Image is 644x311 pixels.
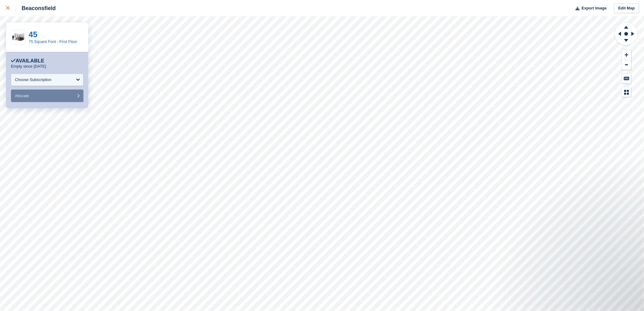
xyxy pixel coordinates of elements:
[11,32,25,43] img: 75-sqft-unit.jpg
[572,3,607,13] button: Export Image
[622,50,631,60] button: Zoom In
[582,5,607,11] span: Export Image
[622,87,631,97] button: Map Legend
[16,5,56,12] div: Beaconsfield
[11,64,46,69] p: Empty since [DATE]
[11,58,44,64] div: Available
[15,77,51,83] div: Choose Subscription
[29,30,37,39] a: 45
[614,3,639,13] a: Edit Map
[15,94,29,98] span: Allocate
[622,73,631,83] button: Keyboard Shortcuts
[11,90,83,102] button: Allocate
[622,60,631,70] button: Zoom Out
[29,39,77,44] a: 75 Square Foot - First Floor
